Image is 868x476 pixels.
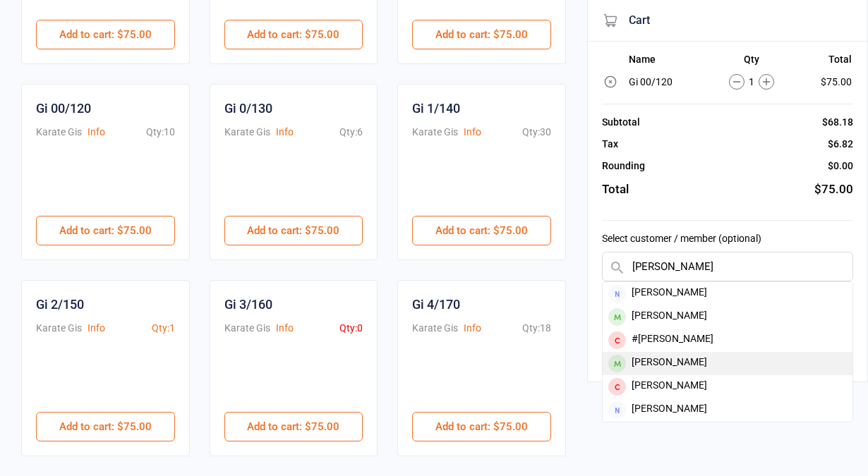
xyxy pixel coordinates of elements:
div: Gi 2/150 [36,295,84,314]
div: Rounding [602,159,645,173]
td: $75.00 [799,72,852,92]
div: Total [602,181,629,199]
div: $0.00 [828,159,853,173]
div: Gi 1/140 [412,99,460,118]
button: Info [276,125,294,140]
button: Add to cart: $75.00 [412,20,551,49]
div: 1 [705,74,797,90]
div: Qty: 30 [522,125,551,140]
button: Info [88,125,105,140]
td: Gi 00/120 [629,72,704,92]
button: Add to cart: $75.00 [412,412,551,441]
div: Tax [602,137,618,152]
div: #[PERSON_NAME] [603,329,852,352]
div: Gi 00/120 [36,99,91,118]
button: Info [464,321,481,336]
div: $68.18 [822,115,853,130]
div: Karate Gis [36,125,82,140]
button: Info [464,125,481,140]
button: Info [276,321,294,336]
button: Info [88,321,105,336]
button: Add to cart: $75.00 [224,412,363,441]
div: [PERSON_NAME] [603,375,852,398]
button: Add to cart: $75.00 [36,412,175,441]
div: Gi 3/160 [224,295,272,314]
div: Subtotal [602,115,640,130]
div: [PERSON_NAME] [603,398,852,422]
input: Search by name or scan member number [602,252,853,281]
div: Karate Gis [412,125,458,140]
button: Add to cart: $75.00 [224,216,363,245]
th: Qty [705,54,797,71]
div: Karate Gis [224,125,270,140]
div: [PERSON_NAME] [603,282,852,305]
div: Gi 0/130 [224,99,272,118]
div: Karate Gis [412,321,458,336]
div: $75.00 [814,181,853,199]
div: Qty: 0 [339,321,363,336]
div: Qty: 18 [522,321,551,336]
div: Karate Gis [224,321,270,336]
div: Gi 4/170 [412,295,460,314]
div: [PERSON_NAME] [603,352,852,375]
div: Qty: 1 [152,321,175,336]
div: $6.82 [828,137,853,152]
div: Qty: 10 [146,125,175,140]
button: Add to cart: $75.00 [224,20,363,49]
th: Name [629,54,704,71]
button: Add to cart: $75.00 [36,216,175,245]
th: Total [799,54,852,71]
button: Add to cart: $75.00 [36,20,175,49]
div: Qty: 6 [339,125,363,140]
div: Karate Gis [36,321,82,336]
label: Select customer / member (optional) [602,231,853,246]
div: [PERSON_NAME] [603,305,852,329]
button: Add to cart: $75.00 [412,216,551,245]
